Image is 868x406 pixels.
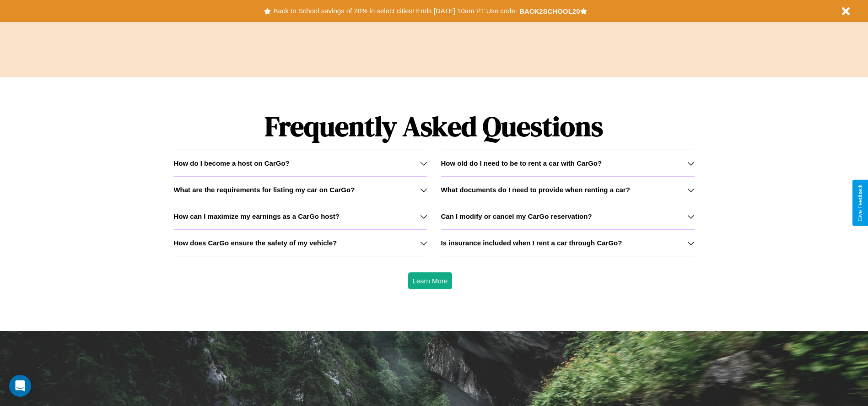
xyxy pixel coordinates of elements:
[173,239,337,247] h3: How does CarGo ensure the safety of my vehicle?
[441,239,622,247] h3: Is insurance included when I rent a car through CarGo?
[173,159,289,167] h3: How do I become a host on CarGo?
[173,186,355,194] h3: What are the requirements for listing my car on CarGo?
[9,375,31,397] div: Open Intercom Messenger
[271,5,519,17] button: Back to School savings of 20% in select cities! Ends [DATE] 10am PT.Use code:
[173,103,694,150] h1: Frequently Asked Questions
[441,186,630,194] h3: What documents do I need to provide when renting a car?
[173,212,340,220] h3: How can I maximize my earnings as a CarGo host?
[519,7,580,15] b: BACK2SCHOOL20
[408,272,453,289] button: Learn More
[441,212,592,220] h3: Can I modify or cancel my CarGo reservation?
[857,184,863,222] div: Give Feedback
[441,159,602,167] h3: How old do I need to be to rent a car with CarGo?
